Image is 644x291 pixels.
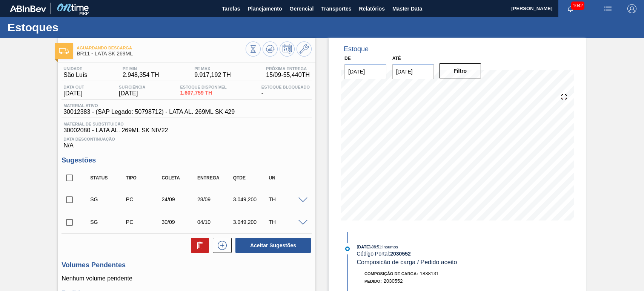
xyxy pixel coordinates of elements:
div: 24/09/2025 [160,196,199,202]
div: 28/09/2025 [195,196,235,202]
span: Unidade [63,66,87,71]
img: TNhmsLtSVTkK8tSr43FrP2fwEKptu5GPRR3wAAAABJRU5ErkJggg== [10,5,46,12]
span: Composicão de carga / Pedido aceito [357,259,457,265]
h3: Sugestões [61,156,312,164]
span: [DATE] [357,245,370,249]
button: Filtro [439,63,481,78]
span: São Luís [63,72,87,78]
div: 3.049,200 [231,196,271,202]
button: Programar Estoque [280,41,295,57]
div: N/A [61,134,312,149]
span: [DATE] [119,90,145,97]
div: Tipo [124,175,163,181]
div: Qtde [231,175,271,181]
span: Pedido : [364,279,382,283]
div: Código Portal: [357,251,536,257]
input: dd/mm/yyyy [344,64,386,79]
span: Composição de Carga : [364,271,418,276]
span: Estoque Disponível [180,85,226,89]
div: Coleta [160,175,199,181]
div: 30/09/2025 [160,219,199,225]
div: Aceitar Sugestões [232,237,312,254]
div: Sugestão Criada [88,196,128,202]
div: UN [267,175,306,181]
span: BR11 - LATA SK 269ML [77,51,246,57]
span: PE MIN [123,66,159,71]
span: Tarefas [222,4,240,13]
div: 3.049,200 [231,219,271,225]
label: Até [392,56,401,61]
span: 2030552 [384,278,403,284]
img: Logout [627,4,636,13]
h1: Estoques [8,23,141,32]
div: - [260,85,312,97]
span: Master Data [392,4,422,13]
span: 2.948,354 TH [123,72,159,78]
span: 1838131 [420,271,439,276]
span: Material ativo [63,103,235,108]
span: Gerencial [290,4,314,13]
button: Visão Geral dos Estoques [246,41,261,57]
span: Relatórios [359,4,384,13]
span: 1.607,759 TH [180,90,226,96]
span: : Insumos [381,245,398,249]
div: Estoque [344,45,369,53]
span: Material de Substituição [63,122,310,126]
button: Aceitar Sugestões [235,238,311,253]
input: dd/mm/yyyy [392,64,434,79]
span: Data out [63,85,84,89]
span: Data Descontinuação [63,137,310,141]
span: 9.917,192 TH [194,72,231,78]
div: Entrega [195,175,235,181]
span: 15/09 - 55,440 TH [266,72,310,78]
span: 30002080 - LATA AL. 269ML SK NIV22 [63,127,310,134]
span: Transportes [321,4,351,13]
div: Pedido de Compra [124,196,163,202]
div: Status [88,175,128,181]
span: Estoque Bloqueado [261,85,310,89]
button: Atualizar Gráfico [263,41,278,57]
img: userActions [603,4,612,13]
span: 1042 [571,2,584,10]
div: 04/10/2025 [195,219,235,225]
label: De [344,56,351,61]
span: Planejamento [247,4,282,13]
p: Nenhum volume pendente [61,275,312,282]
span: 30012383 - (SAP Legado: 50798712) - LATA AL. 269ML SK 429 [63,109,235,115]
strong: 2030552 [390,251,411,257]
div: Pedido de Compra [124,219,163,225]
span: Próxima Entrega [266,66,310,71]
span: Suficiência [119,85,145,89]
div: Nova sugestão [209,238,232,253]
span: Aguardando Descarga [77,46,246,50]
img: atual [345,247,350,251]
span: PE MAX [194,66,231,71]
div: TH [267,196,306,202]
div: Excluir Sugestões [187,238,209,253]
div: TH [267,219,306,225]
span: - 08:51 [370,245,381,249]
button: Ir ao Master Data / Geral [297,41,312,57]
span: [DATE] [63,90,84,97]
h3: Volumes Pendentes [61,261,312,269]
img: Ícone [59,48,69,54]
button: Notificações [558,3,583,14]
div: Sugestão Criada [88,219,128,225]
